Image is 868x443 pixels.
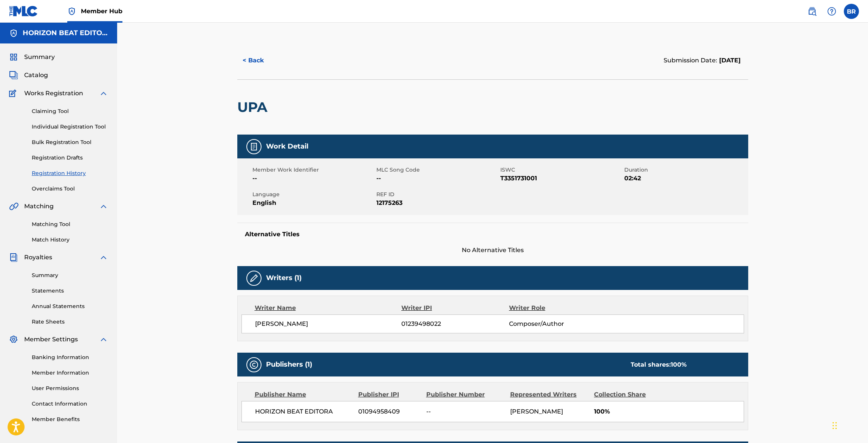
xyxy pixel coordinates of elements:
img: Accounts [9,29,18,38]
a: Match History [32,236,108,244]
h5: Work Detail [266,142,308,151]
a: Rate Sheets [32,318,108,326]
img: expand [99,253,108,262]
span: 100% [594,407,744,416]
a: Registration Drafts [32,154,108,162]
img: expand [99,335,108,344]
img: help [827,7,836,16]
span: [PERSON_NAME] [255,319,402,328]
a: Public Search [805,4,820,19]
div: Drag [832,414,837,437]
a: Overclaims Tool [32,185,108,193]
div: User Menu [844,4,859,19]
a: Registration History [32,169,108,177]
h5: Alternative Titles [245,231,741,238]
a: Bulk Registration Tool [32,138,108,146]
span: ISWC [500,166,622,174]
h5: Writers (1) [266,274,302,282]
h5: Publishers (1) [266,360,312,369]
span: Matching [24,202,54,211]
span: Member Settings [24,335,78,344]
a: Banking Information [32,353,108,361]
a: Matching Tool [32,220,108,228]
img: Royalties [9,253,18,262]
img: Summary [9,53,18,62]
span: Composer/Author [509,319,607,328]
span: 01239498022 [401,319,509,328]
span: [PERSON_NAME] [510,408,563,415]
span: Language [252,191,374,198]
img: Writers [249,274,258,283]
h2: UPA [237,99,271,116]
iframe: Resource Center [847,305,868,366]
img: Catalog [9,71,18,80]
a: Individual Registration Tool [32,123,108,131]
span: 12175263 [376,198,498,208]
img: search [808,7,817,16]
div: Writer Name [255,304,402,313]
a: Contact Information [32,400,108,408]
span: Works Registration [24,89,83,98]
a: Member Information [32,369,108,377]
span: No Alternative Titles [237,246,748,255]
div: Total shares: [631,360,687,369]
img: Work Detail [249,142,258,151]
img: Member Settings [9,335,18,344]
div: Writer Role [509,304,607,313]
span: -- [426,407,504,416]
img: Top Rightsholder [67,7,76,16]
span: 02:42 [624,174,746,183]
div: Help [824,4,839,19]
a: Statements [32,287,108,295]
img: expand [99,202,108,211]
a: CatalogCatalog [9,71,48,80]
span: Royalties [24,253,52,262]
div: Submission Date: [664,56,741,65]
img: Works Registration [9,89,19,98]
img: expand [99,89,108,98]
span: T3351731001 [500,174,622,183]
span: MLC Song Code [376,166,498,174]
span: [DATE] [717,57,741,64]
span: Catalog [24,71,48,80]
span: 01094958409 [358,407,421,416]
span: Summary [24,53,55,62]
a: SummarySummary [9,53,55,62]
div: Collection Share [594,390,667,399]
a: Annual Statements [32,302,108,310]
a: User Permissions [32,384,108,392]
span: -- [376,174,498,183]
span: HORIZON BEAT EDITORA [255,407,353,416]
h5: HORIZON BEAT EDITORA [23,29,108,37]
span: Member Hub [81,7,122,15]
a: Summary [32,271,108,279]
div: Publisher Number [426,390,504,399]
a: Claiming Tool [32,107,108,115]
img: Matching [9,202,19,211]
span: English [252,198,374,208]
a: Member Benefits [32,415,108,423]
button: < Back [237,51,283,70]
iframe: Chat Widget [830,407,868,443]
span: -- [252,174,374,183]
img: Publishers [249,360,258,369]
span: 100 % [671,361,687,368]
div: Publisher IPI [358,390,421,399]
img: MLC Logo [9,6,38,17]
div: Publisher Name [255,390,353,399]
span: REF ID [376,191,498,198]
div: Writer IPI [401,304,509,313]
span: Duration [624,166,746,174]
div: Represented Writers [510,390,588,399]
span: Member Work Identifier [252,166,374,174]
